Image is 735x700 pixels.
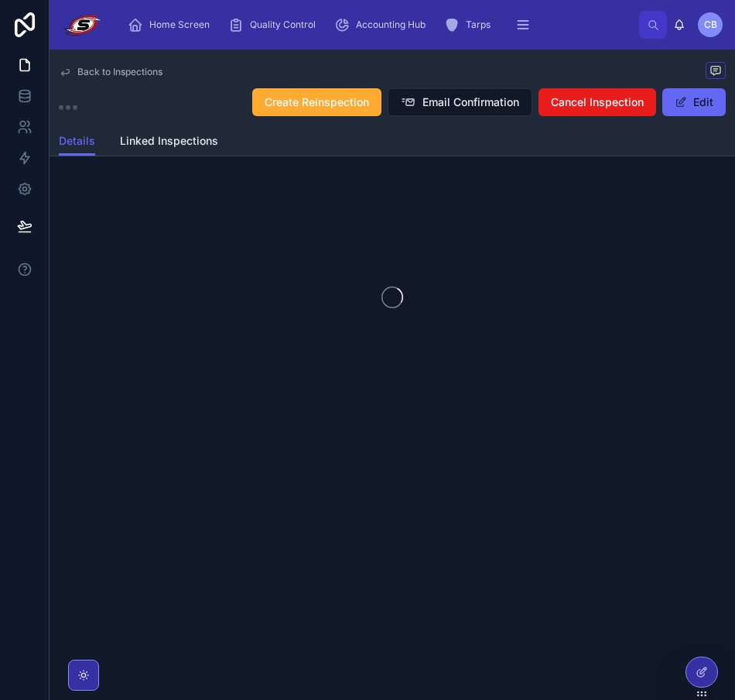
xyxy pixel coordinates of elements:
span: Accounting Hub [356,19,426,31]
a: Linked Inspections [120,127,218,158]
span: CB [704,19,717,31]
span: Back to Inspections [77,66,162,78]
span: Tarps [466,19,491,31]
span: Home Screen [149,19,210,31]
a: Back to Inspections [59,66,162,78]
span: Quality Control [250,19,316,31]
span: Details [59,133,95,149]
button: Create Reinspection [252,88,381,116]
a: Quality Control [224,11,326,39]
a: Tarps [439,11,501,39]
img: App logo [62,12,103,37]
button: Email Confirmation [388,88,532,116]
span: Email Confirmation [422,94,519,110]
button: Cancel Inspection [538,88,656,116]
a: Home Screen [123,11,220,39]
span: Cancel Inspection [551,94,644,110]
span: Create Reinspection [265,94,369,110]
div: scrollable content [115,8,639,42]
span: Linked Inspections [120,133,218,149]
button: Edit [662,88,726,116]
a: Accounting Hub [330,11,436,39]
a: Details [59,127,95,156]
